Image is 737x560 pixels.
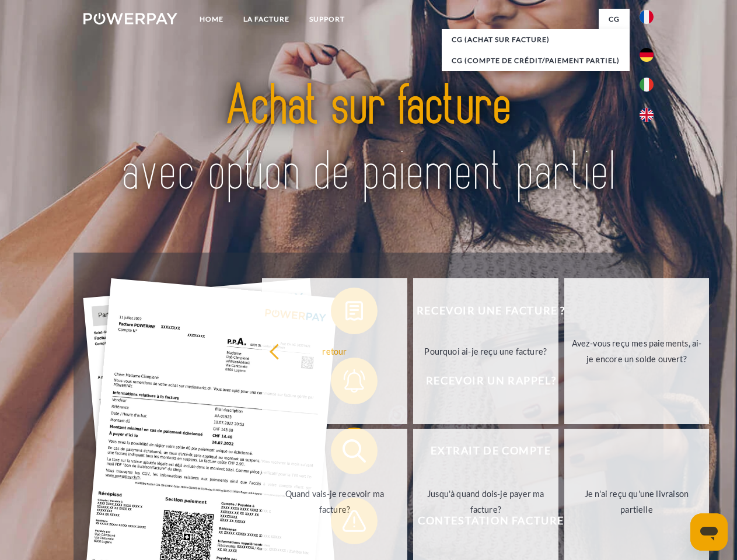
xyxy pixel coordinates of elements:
[190,9,233,30] a: Home
[640,10,654,24] img: fr
[420,343,551,359] div: Pourquoi ai-je reçu une facture?
[640,108,654,122] img: en
[571,486,703,517] div: Je n'ai reçu qu'une livraison partielle
[640,48,654,62] img: de
[269,343,400,359] div: retour
[420,486,551,517] div: Jusqu'à quand dois-je payer ma facture?
[564,278,710,424] a: Avez-vous reçu mes paiements, ai-je encore un solde ouvert?
[269,486,400,517] div: Quand vais-je recevoir ma facture?
[442,29,630,50] a: CG (achat sur facture)
[571,335,703,367] div: Avez-vous reçu mes paiements, ai-je encore un solde ouvert?
[690,513,728,551] iframe: Bouton de lancement de la fenêtre de messagerie
[299,9,355,30] a: Support
[442,50,630,71] a: CG (Compte de crédit/paiement partiel)
[233,9,299,30] a: LA FACTURE
[83,13,177,24] img: logo-powerpay-white.svg
[599,9,630,30] a: CG
[640,78,654,92] img: it
[111,56,626,223] img: title-powerpay_fr.svg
